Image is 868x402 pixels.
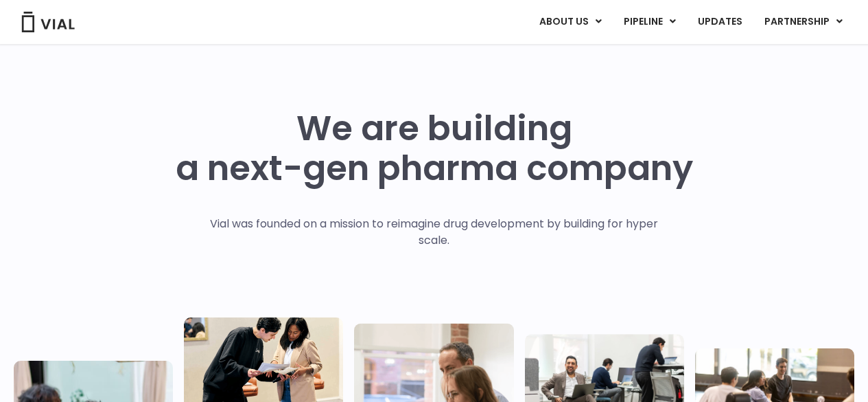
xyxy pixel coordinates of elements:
h1: We are building a next-gen pharma company [176,109,693,188]
a: UPDATES [687,10,753,34]
img: Vial Logo [21,12,75,32]
a: PIPELINEMenu Toggle [613,10,686,34]
p: Vial was founded on a mission to reimagine drug development by building for hyper scale. [196,216,672,249]
a: PARTNERSHIPMenu Toggle [753,10,854,34]
a: ABOUT USMenu Toggle [528,10,612,34]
